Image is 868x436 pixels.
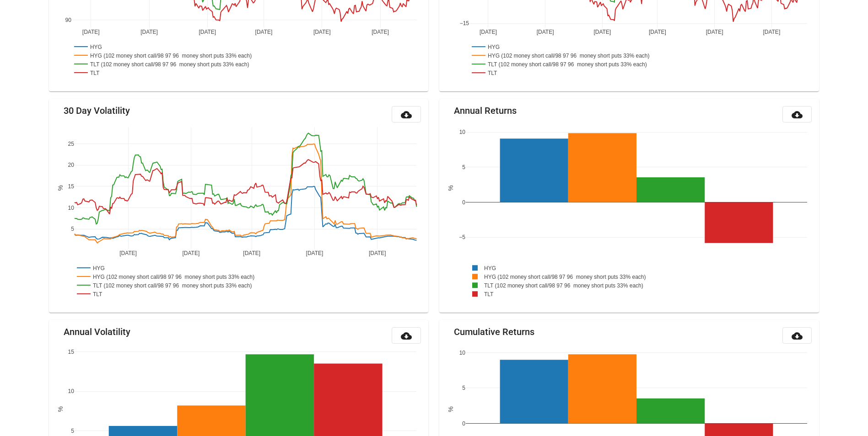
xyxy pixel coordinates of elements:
mat-icon: cloud_download [792,109,803,120]
mat-icon: cloud_download [401,330,412,341]
mat-card-title: Cumulative Returns [454,327,534,336]
mat-card-title: Annual Returns [454,106,517,115]
mat-icon: cloud_download [792,330,803,341]
mat-card-title: Annual Volatility [64,327,130,336]
mat-icon: cloud_download [401,109,412,120]
mat-card-title: 30 Day Volatility [64,106,130,115]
